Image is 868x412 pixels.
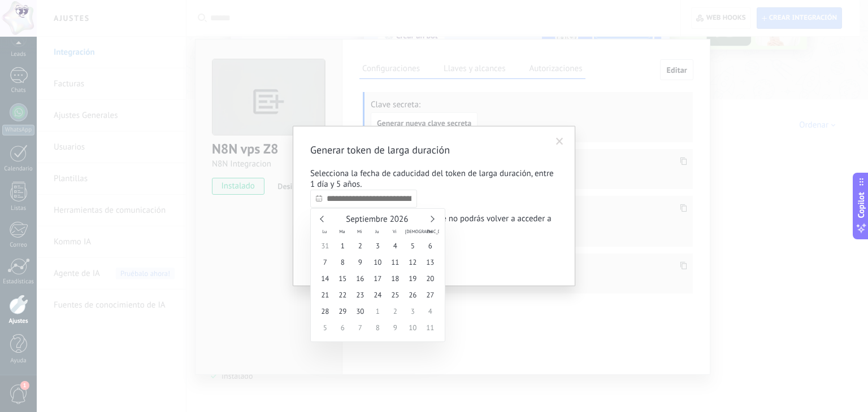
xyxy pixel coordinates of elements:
span: 27 [422,287,439,303]
span: 10 [404,319,422,336]
span: 23 [351,287,369,303]
span: Ma [333,227,351,235]
p: Selecciona la fecha de caducidad del token de larga duración, entre 1 día y 5 años. [310,168,558,190]
span: 20 [422,270,439,287]
h2: Generar token de larga duración [310,143,546,157]
span: 7 [351,319,369,336]
span: 16 [351,270,369,287]
span: 3 [369,238,387,254]
span: 11 [422,319,439,336]
span: 2 [387,303,404,319]
span: Mi [351,227,368,235]
span: 8 [369,319,387,336]
span: 25 [387,287,404,303]
span: 15 [334,270,351,287]
span: 19 [404,270,422,287]
span: 8 [334,254,351,270]
span: 12 [404,254,422,270]
span: Septiembre 2026 [346,214,408,225]
span: 6 [422,238,439,254]
span: 26 [404,287,422,303]
span: 2 [351,238,369,254]
span: 13 [422,254,439,270]
span: Vi [386,227,403,235]
span: 1 [369,303,387,319]
span: 10 [369,254,387,270]
span: 5 [404,238,422,254]
span: 17 [369,270,387,287]
span: 7 [316,254,334,270]
span: 9 [351,254,369,270]
span: 11 [387,254,404,270]
span: 28 [316,303,334,319]
span: Do [421,227,439,235]
span: 4 [387,238,404,254]
span: 4 [422,303,439,319]
span: 5 [316,319,334,336]
span: 31 [316,238,334,254]
span: 1 [334,238,351,254]
span: Ju [368,227,386,235]
span: [DEMOGRAPHIC_DATA] [403,227,421,235]
span: Copilot [856,192,867,218]
span: 22 [334,287,351,303]
span: 6 [334,319,351,336]
span: 29 [334,303,351,319]
span: 21 [316,287,334,303]
span: 30 [351,303,369,319]
span: Lu [316,227,333,235]
span: 3 [404,303,422,319]
span: 18 [387,270,404,287]
span: 9 [387,319,404,336]
span: 24 [369,287,387,303]
span: 14 [316,270,334,287]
